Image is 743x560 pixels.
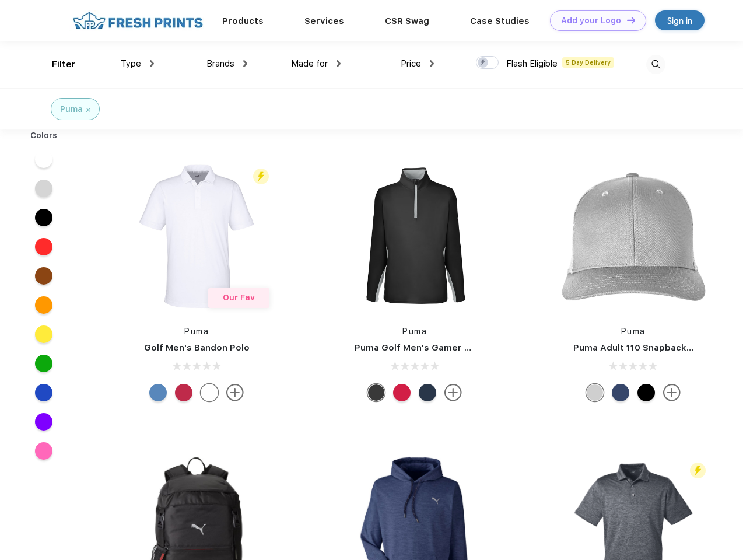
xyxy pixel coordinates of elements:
[121,58,141,69] span: Type
[506,58,558,69] span: Flash Eligible
[222,16,264,26] a: Products
[419,384,436,401] div: Navy Blazer
[119,159,274,314] img: func=resize&h=266
[393,384,411,401] div: Ski Patrol
[304,16,344,26] a: Services
[586,384,604,401] div: Quarry Brt Whit
[226,384,244,401] img: more.svg
[201,384,218,401] div: Bright White
[184,327,209,336] a: Puma
[150,60,154,67] img: dropdown.png
[561,16,621,26] div: Add your Logo
[646,55,665,74] img: desktop_search.svg
[86,108,90,112] img: filter_cancel.svg
[243,60,247,67] img: dropdown.png
[223,293,255,302] span: Our Fav
[144,342,250,353] a: Golf Men's Bandon Polo
[690,463,706,478] img: flash_active_toggle.svg
[367,384,385,401] div: Puma Black
[385,16,429,26] a: CSR Swag
[655,10,705,30] a: Sign in
[612,384,629,401] div: Peacoat with Qut Shd
[60,103,83,116] div: Puma
[22,129,66,142] div: Colors
[355,342,539,353] a: Puma Golf Men's Gamer Golf Quarter-Zip
[69,10,206,31] img: fo%20logo%202.webp
[663,384,681,401] img: more.svg
[337,159,492,314] img: func=resize&h=266
[627,17,635,23] img: DT
[291,58,328,69] span: Made for
[562,57,614,68] span: 5 Day Delivery
[621,327,646,336] a: Puma
[637,384,655,401] div: Pma Blk Pma Blk
[175,384,192,401] div: Ski Patrol
[149,384,167,401] div: Lake Blue
[667,14,692,27] div: Sign in
[430,60,434,67] img: dropdown.png
[52,58,76,71] div: Filter
[402,327,427,336] a: Puma
[206,58,234,69] span: Brands
[337,60,341,67] img: dropdown.png
[444,384,462,401] img: more.svg
[401,58,421,69] span: Price
[253,169,269,184] img: flash_active_toggle.svg
[556,159,711,314] img: func=resize&h=266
